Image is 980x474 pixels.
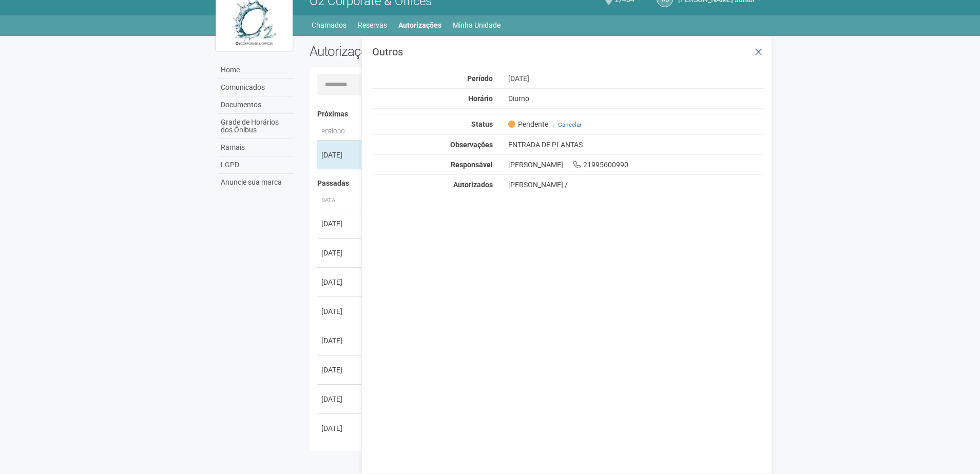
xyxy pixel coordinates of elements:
[321,423,359,433] div: [DATE]
[218,114,294,139] a: Grade de Horários dos Ônibus
[312,18,347,32] a: Chamados
[321,248,359,258] div: [DATE]
[398,18,441,32] a: Autorizações
[218,139,294,156] a: Ramais
[317,192,363,209] th: Data
[508,180,764,189] div: [PERSON_NAME] /
[321,150,359,160] div: [DATE]
[218,174,294,191] a: Anuncie sua marca
[453,181,493,189] strong: Autorizados
[218,96,294,114] a: Documentos
[508,120,548,129] span: Pendente
[501,160,772,169] div: [PERSON_NAME] 21995600990
[321,219,359,229] div: [DATE]
[451,161,493,169] strong: Responsável
[321,394,359,404] div: [DATE]
[453,18,501,32] a: Minha Unidade
[468,94,493,103] strong: Horário
[450,141,493,149] strong: Observações
[501,74,772,83] div: [DATE]
[321,306,359,317] div: [DATE]
[310,44,529,59] h2: Autorizações
[218,156,294,174] a: LGPD
[552,121,554,128] span: |
[467,74,493,83] strong: Período
[372,47,764,57] h3: Outros
[218,79,294,96] a: Comunicados
[501,140,772,149] div: ENTRADA DE PLANTAS
[218,62,294,79] a: Home
[558,121,582,128] a: Cancelar
[501,94,772,103] div: Diurno
[321,365,359,375] div: [DATE]
[471,120,493,128] strong: Status
[317,180,757,187] h4: Passadas
[317,110,757,118] h4: Próximas
[317,124,363,141] th: Período
[358,18,387,32] a: Reservas
[321,335,359,346] div: [DATE]
[321,277,359,287] div: [DATE]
